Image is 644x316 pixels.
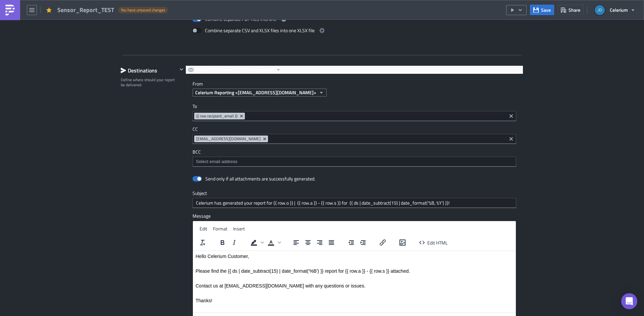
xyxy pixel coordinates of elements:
[193,126,516,132] label: CC
[326,238,337,247] button: Justify
[196,136,261,142] span: [EMAIL_ADDRESS][DOMAIN_NAME]
[377,238,388,247] button: Insert/edit link
[397,238,408,247] button: Insert/edit image
[200,225,207,232] span: Edit
[262,136,268,142] button: Remove Tag
[357,238,369,247] button: Increase indent
[557,5,584,15] button: Share
[196,113,237,119] span: {{ row.recipient_email }}
[541,6,551,13] span: Save
[233,225,245,232] span: Insert
[569,6,580,13] span: Share
[197,238,208,247] button: Clear formatting
[193,81,523,87] label: From
[193,213,516,219] label: Message
[193,251,516,313] iframe: Rich Text Area
[507,135,515,143] button: Clear selected items
[228,238,240,247] button: Italic
[427,239,448,246] span: Edit HTML
[193,190,516,196] label: Subject
[57,6,115,14] span: Sensor_Report_TEST
[610,6,628,13] span: Celerium
[205,176,315,182] div: Send only if all attachments are successfully generated.
[193,149,516,155] label: BCC
[193,103,516,109] label: To
[186,66,283,74] button: Default Pushmetrics SMTP Integration
[345,238,357,247] button: Decrease indent
[507,112,515,120] button: Clear selected items
[121,65,177,75] div: Destinations
[239,113,245,119] button: Remove Tag
[217,238,228,247] button: Bold
[196,66,273,74] span: Default Pushmetrics SMTP Integration
[591,3,639,17] button: Celerium
[177,65,185,73] button: Hide content
[194,158,514,165] input: Select em ail add ress
[314,238,325,247] button: Align right
[530,5,554,15] button: Save
[5,5,15,15] img: PushMetrics
[3,32,320,38] p: Contact us at [EMAIL_ADDRESS][DOMAIN_NAME] with any questions or issues.
[121,77,177,88] div: Define where should your report be delivered.
[302,238,314,247] button: Align center
[3,3,320,8] p: Hello Celerium Customer,
[290,238,302,247] button: Align left
[213,225,227,232] span: Format
[205,27,315,35] span: Combine separate CSV and XLSX files into one XLSX file
[594,4,605,16] img: Avatar
[3,17,320,23] p: Please find the {{ ds | date_subtract(15) | date_format('%B') }} report for {{ row.a }} - {{ row....
[121,7,165,13] span: You have unsaved changes
[3,47,320,52] p: Thanks!
[248,238,265,247] div: Background color
[417,238,450,247] button: Edit HTML
[193,89,327,97] button: Celerium Reporting <[EMAIL_ADDRESS][DOMAIN_NAME]>
[621,293,637,309] div: Open Intercom Messenger
[195,89,316,96] span: Celerium Reporting <[EMAIL_ADDRESS][DOMAIN_NAME]>
[265,238,282,247] div: Text color
[3,3,320,82] body: Rich Text Area. Press ALT-0 for help.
